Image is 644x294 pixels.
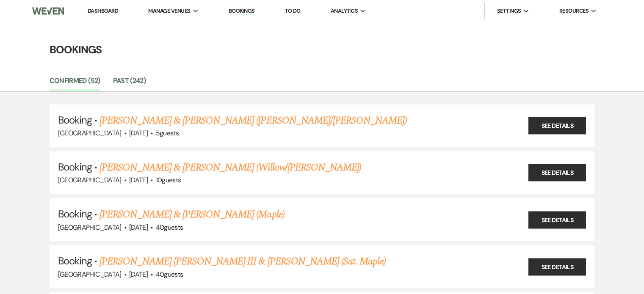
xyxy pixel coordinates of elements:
[88,7,118,14] a: Dashboard
[528,258,586,275] a: See Details
[129,129,148,137] span: [DATE]
[32,2,64,20] img: Weven Logo
[129,176,148,184] span: [DATE]
[100,113,406,128] a: [PERSON_NAME] & [PERSON_NAME] ([PERSON_NAME]/[PERSON_NAME])
[148,7,190,15] span: Manage Venues
[331,7,358,15] span: Analytics
[58,129,122,137] span: [GEOGRAPHIC_DATA]
[497,7,521,15] span: Settings
[113,75,146,91] a: Past (242)
[100,207,284,222] a: [PERSON_NAME] & [PERSON_NAME] (Maple)
[156,129,179,137] span: 5 guests
[229,7,255,15] a: Bookings
[156,223,183,232] span: 40 guests
[100,160,361,175] a: [PERSON_NAME] & [PERSON_NAME] (Willow/[PERSON_NAME])
[559,7,589,15] span: Resources
[156,270,183,279] span: 40 guests
[58,160,92,173] span: Booking
[58,270,122,279] span: [GEOGRAPHIC_DATA]
[58,254,92,267] span: Booking
[528,164,586,181] a: See Details
[528,211,586,228] a: See Details
[17,42,627,57] h4: Bookings
[58,223,122,232] span: [GEOGRAPHIC_DATA]
[58,207,92,220] span: Booking
[528,117,586,135] a: See Details
[285,7,301,14] a: To Do
[58,176,122,184] span: [GEOGRAPHIC_DATA]
[156,176,181,184] span: 10 guests
[50,75,100,91] a: Confirmed (52)
[129,223,148,232] span: [DATE]
[129,270,148,279] span: [DATE]
[100,254,385,269] a: [PERSON_NAME] [PERSON_NAME] III & [PERSON_NAME] (Sat. Maple)
[58,113,92,126] span: Booking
